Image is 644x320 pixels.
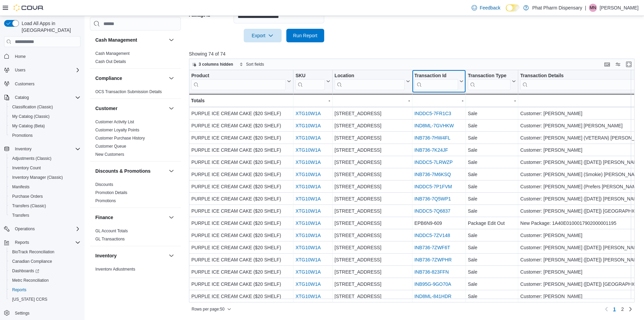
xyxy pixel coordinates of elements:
div: Customer [90,118,181,161]
span: Metrc Reconciliation [9,276,80,284]
a: XTG10W1A [295,294,321,299]
span: Customer Loyalty Points [95,127,139,133]
div: PURPLE ICE CREAM CAKE ($20 SHELF) [191,195,291,203]
a: Cash Management [95,51,129,56]
h3: Customer [95,105,117,112]
a: BioTrack Reconciliation [9,248,57,256]
p: Showing 74 of 74 [189,50,639,57]
div: Sale [468,256,516,264]
span: Inventory [15,146,31,152]
h3: Discounts & Promotions [95,168,150,174]
a: Classification (Classic) [9,103,56,111]
div: Sale [468,268,516,276]
button: SKU [295,73,330,90]
a: INDDC5-7LRWZP [414,159,452,165]
a: INDDC5-7FR1C3 [414,111,451,116]
div: Sale [468,109,516,118]
span: Customer Queue [95,144,126,149]
span: Transfers [9,211,80,219]
button: Export [244,29,282,42]
a: XTG10W1A [295,269,321,275]
div: PURPLE ICE CREAM CAKE ($20 SHELF) [191,158,291,166]
a: Promotion Details [95,190,127,195]
span: Dashboards [12,268,39,274]
a: Dashboards [9,267,42,275]
h3: Inventory [95,252,117,259]
a: INB736-823FFN [414,269,449,275]
button: Inventory [1,144,83,154]
span: Home [12,52,80,60]
span: My Catalog (Classic) [12,114,50,119]
button: Settings [1,308,83,318]
div: SKU URL [295,73,325,90]
span: Manifests [9,183,80,191]
a: INDDC5-7Q6837 [414,208,450,214]
div: PURPLE ICE CREAM CAKE ($20 SHELF) [191,109,291,118]
input: Dark Mode [506,4,520,12]
span: Adjustments (Classic) [9,154,80,163]
button: Canadian Compliance [7,257,83,266]
div: Location [334,73,404,90]
div: Totals [191,97,291,105]
a: Page 2 of 2 [618,304,626,315]
button: Product [191,73,291,90]
button: Reports [12,238,32,247]
button: Compliance [167,74,175,82]
a: IND8ML-841HDR [414,294,451,299]
span: My Catalog (Beta) [9,122,80,130]
div: [STREET_ADDRESS] [334,183,410,191]
span: Promotion Details [95,190,127,195]
div: PURPLE ICE CREAM CAKE ($20 SHELF) [191,183,291,191]
div: Sale [468,195,516,203]
span: Customers [15,81,34,87]
span: GL Transactions [95,236,125,242]
span: Reports [9,286,80,294]
a: Reports [9,286,29,294]
span: Home [15,54,26,59]
button: Inventory [12,145,34,153]
a: Inventory Manager (Classic) [9,173,66,182]
span: Inventory [12,145,80,153]
div: Sale [468,243,516,252]
div: Compliance [90,88,181,99]
span: Cash Out Details [95,59,126,64]
div: [STREET_ADDRESS] [334,146,410,154]
span: Manifests [12,184,29,190]
span: Transfers (Classic) [12,203,46,209]
div: PURPLE ICE CREAM CAKE ($20 SHELF) [191,268,291,276]
div: [STREET_ADDRESS] [334,268,410,276]
div: Sale [468,134,516,142]
span: Users [15,67,25,73]
span: Rows per page : 50 [192,306,224,312]
span: My Catalog (Beta) [12,123,45,129]
button: Metrc Reconciliation [7,276,83,285]
a: Cash Out Details [95,59,126,64]
button: Rows per page:50 [189,305,234,313]
span: Load All Apps in [GEOGRAPHIC_DATA] [19,20,80,34]
button: Operations [12,225,38,233]
button: Users [12,66,28,74]
div: Transaction Type [468,73,510,79]
span: Customer Purchase History [95,135,145,141]
div: [STREET_ADDRESS] [334,292,410,300]
span: Sort fields [246,62,264,67]
a: XTG10W1A [295,172,321,177]
div: PURPLE ICE CREAM CAKE ($20 SHELF) [191,280,291,288]
span: Catalog [12,93,80,102]
div: [STREET_ADDRESS] [334,219,410,227]
div: Sale [468,122,516,130]
span: Customer Activity List [95,119,134,125]
a: Next page [626,305,635,313]
a: XTG10W1A [295,147,321,153]
span: Purchase Orders [12,194,43,199]
button: 3 columns hidden [189,60,236,68]
span: Customers [12,80,80,88]
a: Canadian Compliance [9,257,55,265]
span: Transfers [12,213,29,218]
button: Keyboard shortcuts [603,60,611,68]
button: Inventory Manager (Classic) [7,173,83,182]
button: Inventory Count [7,163,83,173]
button: Display options [614,60,622,68]
div: PURPLE ICE CREAM CAKE ($20 SHELF) [191,146,291,154]
div: Sale [468,183,516,191]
